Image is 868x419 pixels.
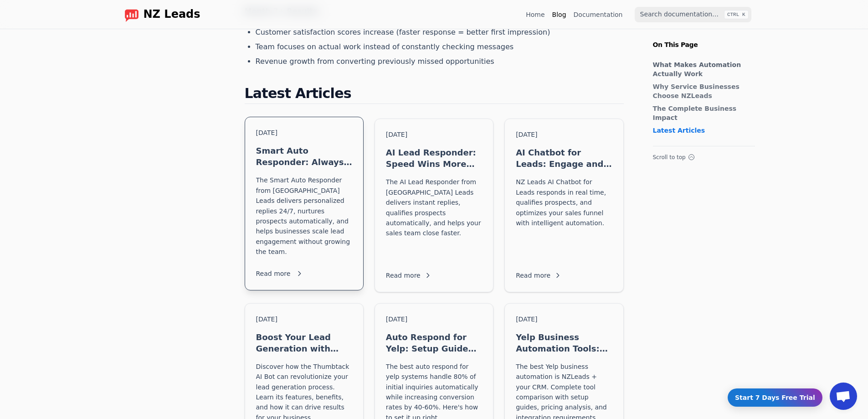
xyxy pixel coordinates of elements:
[504,119,623,292] a: [DATE]AI Chatbot for Leads: Engage and Convert FasterNZ Leads AI Chatbot for Leads responds in re...
[245,119,364,292] a: [DATE]Smart Auto Responder: Always-On Lead EngagementThe Smart Auto Responder from [GEOGRAPHIC_DA...
[124,7,139,22] img: logo
[516,271,561,280] span: Read more
[375,119,493,292] a: [DATE]AI Lead Responder: Speed Wins More DealsThe AI Lead Responder from [GEOGRAPHIC_DATA] Leads ...
[646,29,762,49] p: On This Page
[635,7,751,22] input: Search documentation…
[653,104,750,122] a: The Complete Business Impact
[728,388,822,407] a: Start 7 Days Free Trial
[653,60,750,78] a: What Makes Automation Actually Work
[256,145,352,168] h3: Smart Auto Responder: Always-On Lead Engagement
[117,7,200,22] a: Home page
[245,85,624,104] h2: Latest Articles
[144,8,200,21] span: NZ Leads
[386,271,431,280] span: Read more
[574,10,623,19] a: Documentation
[386,331,482,354] h3: Auto Respond for Yelp: Setup Guide That Actually Converts Leads
[256,331,352,354] h3: Boost Your Lead Generation with Thumbtack AI Bot
[256,269,302,279] span: Read more
[256,56,624,67] li: Revenue growth from converting previously missed opportunities
[552,10,566,19] a: Blog
[256,27,624,38] li: Customer satisfaction scores increase (faster response = better first impression)
[516,315,612,324] div: [DATE]
[386,147,482,170] h3: AI Lead Responder: Speed Wins More Deals
[516,177,612,259] p: NZ Leads AI Chatbot for Leads responds in real time, qualifies prospects, and optimizes your sale...
[256,128,352,138] div: [DATE]
[653,126,750,135] a: Latest Articles
[386,315,482,324] div: [DATE]
[526,10,544,19] a: Home
[830,383,857,410] div: Open chat
[516,147,612,170] h3: AI Chatbot for Leads: Engage and Convert Faster
[256,175,352,257] p: The Smart Auto Responder from [GEOGRAPHIC_DATA] Leads delivers personalized replies 24/7, nurture...
[386,177,482,259] p: The AI Lead Responder from [GEOGRAPHIC_DATA] Leads delivers instant replies, qualifies prospects ...
[386,130,482,140] div: [DATE]
[516,331,612,354] h3: Yelp Business Automation Tools: 2025 Tech Stack Guide
[653,154,755,161] button: Scroll to top
[256,41,624,52] li: Team focuses on actual work instead of constantly checking messages
[256,315,352,324] div: [DATE]
[516,130,612,140] div: [DATE]
[653,82,750,100] a: Why Service Businesses Choose NZLeads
